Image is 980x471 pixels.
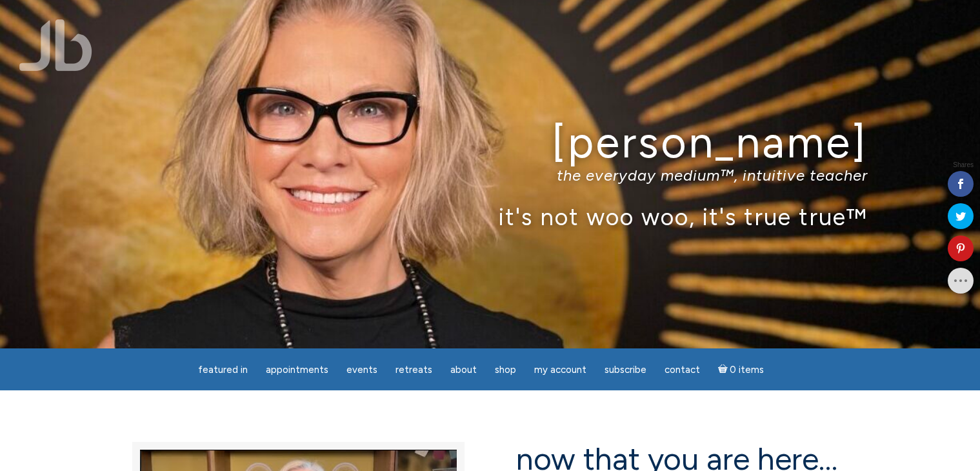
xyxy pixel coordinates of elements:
[450,364,477,376] span: About
[487,357,524,383] a: Shop
[495,364,516,376] span: Shop
[388,357,440,383] a: Retreats
[19,19,92,71] img: Jamie Butler. The Everyday Medium
[395,364,432,376] span: Retreats
[113,118,868,166] h1: [PERSON_NAME]
[718,364,730,376] i: Cart
[113,166,868,185] p: the everyday medium™, intuitive teacher
[597,357,654,383] a: Subscribe
[198,364,248,376] span: featured in
[266,364,328,376] span: Appointments
[534,364,586,376] span: My Account
[346,364,377,376] span: Events
[605,364,646,376] span: Subscribe
[526,357,594,383] a: My Account
[710,356,772,383] a: Cart0 items
[730,365,764,375] span: 0 items
[665,364,700,376] span: Contact
[443,357,485,383] a: About
[190,357,255,383] a: featured in
[258,357,336,383] a: Appointments
[953,162,974,168] span: Shares
[657,357,708,383] a: Contact
[339,357,385,383] a: Events
[113,203,868,230] p: it's not woo woo, it's true true™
